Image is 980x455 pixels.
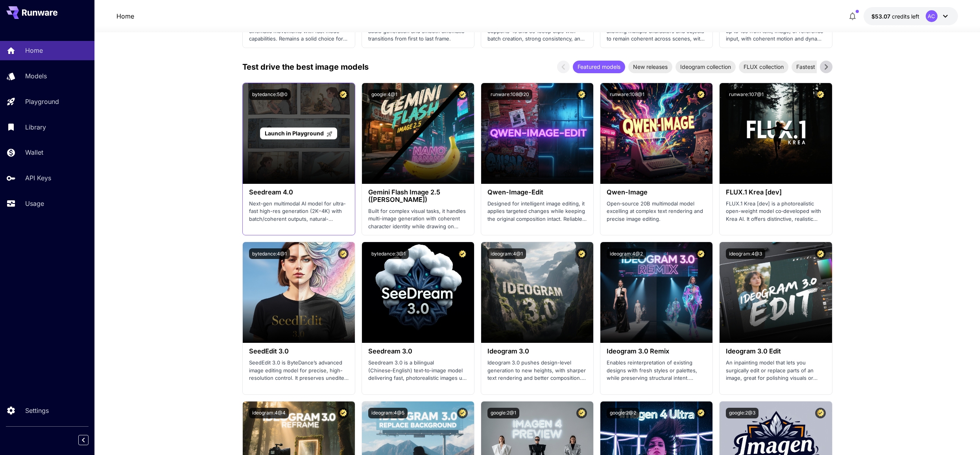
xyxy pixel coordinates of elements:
[481,83,593,184] img: alt
[84,433,94,447] div: Collapse sidebar
[600,242,712,343] img: alt
[25,122,46,132] p: Library
[628,61,672,73] div: New releases
[726,200,825,223] p: FLUX.1 Krea [dev] is a photorealistic open-weight model co‑developed with Krea AI. It offers dist...
[607,348,706,355] h3: Ideogram 3.0 Remix
[25,97,59,106] p: Playground
[457,248,468,259] button: Certified Model – Vetted for best performance and includes a commercial license.
[249,348,349,355] h3: SeedEdit 3.0
[25,406,49,415] p: Settings
[487,89,532,100] button: runware:108@20
[726,189,825,196] h3: FLUX.1 Krea [dev]
[368,408,408,418] button: ideogram:4@5
[487,359,587,382] p: Ideogram 3.0 pushes design-level generation to new heights, with sharper text rendering and bette...
[25,71,47,81] p: Models
[573,63,625,71] span: Featured models
[815,89,826,100] button: Certified Model – Vetted for best performance and includes a commercial license.
[576,89,587,100] button: Certified Model – Vetted for best performance and includes a commercial license.
[25,173,51,183] p: API Keys
[726,408,759,418] button: google:2@3
[338,89,349,100] button: Certified Model – Vetted for best performance and includes a commercial license.
[607,359,706,382] p: Enables reinterpretation of existing designs with fresh styles or palettes, while preserving stru...
[864,7,958,25] button: $53.06732AC
[481,242,593,343] img: alt
[116,11,134,21] a: Home
[815,408,826,418] button: Certified Model – Vetted for best performance and includes a commercial license.
[675,61,736,73] div: Ideogram collection
[607,89,648,100] button: runware:108@1
[926,10,938,22] div: AC
[368,359,468,382] p: Seedream 3.0 is a bilingual (Chinese‑English) text‑to‑image model delivering fast, photorealistic...
[368,248,409,259] button: bytedance:3@1
[871,13,892,20] span: $53.07
[720,83,832,184] img: alt
[675,63,736,71] span: Ideogram collection
[25,148,43,157] p: Wallet
[696,248,706,259] button: Certified Model – Vetted for best performance and includes a commercial license.
[696,89,706,100] button: Certified Model – Vetted for best performance and includes a commercial license.
[607,200,706,223] p: Open‑source 20B multimodal model excelling at complex text rendering and precise image editing.
[249,89,291,100] button: bytedance:5@0
[249,200,349,223] p: Next-gen multimodal AI model for ultra-fast high-res generation (2K–4K) with batch/coherent outpu...
[871,12,919,20] div: $53.06732
[487,408,519,418] button: google:2@1
[600,83,712,184] img: alt
[116,11,134,21] nav: breadcrumb
[338,408,349,418] button: Certified Model – Vetted for best performance and includes a commercial license.
[607,408,639,418] button: google:2@2
[720,242,832,343] img: alt
[815,248,826,259] button: Certified Model – Vetted for best performance and includes a commercial license.
[487,348,587,355] h3: Ideogram 3.0
[368,189,468,203] h3: Gemini Flash Image 2.5 ([PERSON_NAME])
[368,348,468,355] h3: Seedream 3.0
[249,408,289,418] button: ideogram:4@4
[78,435,89,445] button: Collapse sidebar
[607,189,706,196] h3: Qwen-Image
[726,248,765,259] button: ideogram:4@3
[792,63,840,71] span: Fastest models
[249,359,349,382] p: SeedEdit 3.0 is ByteDance’s advanced image editing model for precise, high-resolution control. It...
[487,200,587,223] p: Designed for intelligent image editing, it applies targeted changes while keeping the original co...
[368,89,400,100] button: google:4@1
[362,83,474,184] img: alt
[607,248,646,259] button: ideogram:4@2
[726,359,825,382] p: An inpainting model that lets you surgically edit or replace parts of an image, great for polishi...
[726,348,825,355] h3: Ideogram 3.0 Edit
[249,248,290,259] button: bytedance:4@1
[576,408,587,418] button: Certified Model – Vetted for best performance and includes a commercial license.
[576,248,587,259] button: Certified Model – Vetted for best performance and includes a commercial license.
[242,61,369,73] p: Test drive the best image models
[739,63,788,71] span: FLUX collection
[362,242,474,343] img: alt
[243,242,355,343] img: alt
[726,89,767,100] button: runware:107@1
[487,189,587,196] h3: Qwen-Image-Edit
[739,61,788,73] div: FLUX collection
[892,13,919,20] span: credits left
[338,248,349,259] button: Certified Model – Vetted for best performance and includes a commercial license.
[260,128,337,140] a: Launch in Playground
[249,189,349,196] h3: Seedream 4.0
[25,199,44,208] p: Usage
[487,248,526,259] button: ideogram:4@1
[457,89,468,100] button: Certified Model – Vetted for best performance and includes a commercial license.
[457,408,468,418] button: Certified Model – Vetted for best performance and includes a commercial license.
[628,63,672,71] span: New releases
[573,61,625,73] div: Featured models
[696,408,706,418] button: Certified Model – Vetted for best performance and includes a commercial license.
[265,130,324,137] span: Launch in Playground
[368,207,468,231] p: Built for complex visual tasks, it handles multi-image generation with coherent character identit...
[25,46,43,55] p: Home
[792,61,840,73] div: Fastest models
